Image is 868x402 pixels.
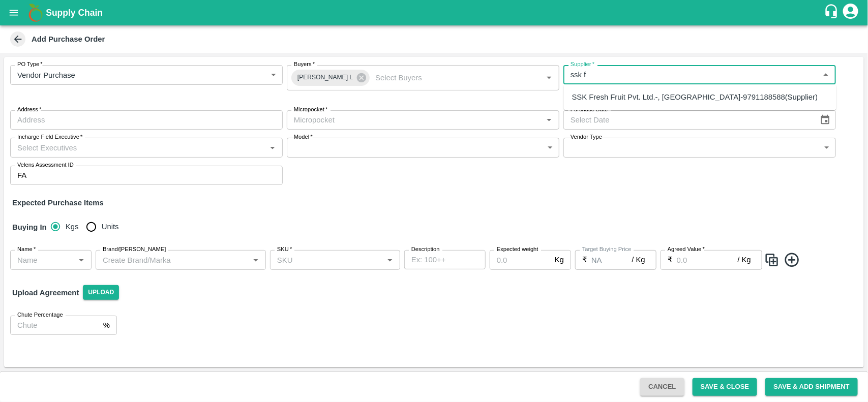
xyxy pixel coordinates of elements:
span: [PERSON_NAME] L [291,72,359,83]
label: Address [17,106,41,114]
p: / Kg [738,254,751,265]
span: Upload [83,285,119,300]
img: logo [25,3,46,23]
input: SKU [273,253,380,266]
label: Brand/[PERSON_NAME] [103,245,166,254]
label: Buyers [294,60,315,69]
b: Supply Chain [46,8,103,18]
div: buying_in [51,217,127,237]
div: customer-support [824,4,842,22]
input: Select Supplier [566,68,816,81]
input: 0.0 [591,250,632,269]
input: Create Brand/Marka [99,253,246,266]
button: open drawer [2,1,25,24]
button: Open [266,141,279,154]
input: Chute [10,316,99,335]
div: SSK Fresh Fruit Pvt. Ltd.-, [GEOGRAPHIC_DATA]-9791188588(Supplier) [572,91,818,103]
label: Description [411,245,440,254]
label: Agreed Value [668,245,705,254]
a: Supply Chain [46,6,824,20]
label: SKU [277,245,292,254]
label: Chute Percentage [17,311,63,319]
img: CloneIcon [764,252,780,268]
input: Micropocket [290,113,540,127]
label: Supplier [571,60,594,69]
input: Select Buyers [371,71,526,84]
div: [PERSON_NAME] L [291,70,370,86]
button: Choose date [816,110,835,130]
input: 0.0 [490,250,551,269]
p: ₹ [582,254,587,265]
strong: Expected Purchase Items [12,199,104,207]
input: 0.0 [677,250,738,269]
button: Open [75,253,88,266]
label: PO Type [17,60,43,69]
p: % [103,320,110,331]
button: Open [543,71,556,84]
p: ₹ [668,254,673,265]
span: Kgs [66,221,79,232]
b: Add Purchase Order [32,35,105,43]
label: Micropocket [294,106,328,114]
p: Vendor Purchase [17,70,75,81]
label: Incharge Field Executive [17,133,82,141]
button: Open [383,253,397,266]
strong: Upload Agreement [12,289,79,297]
label: Expected weight [497,245,538,254]
label: Vendor Type [571,133,602,141]
p: FA [17,170,26,181]
p: / Kg [632,254,645,265]
button: Save & Close [693,378,758,396]
button: Open [249,253,262,266]
h6: Buying In [8,217,51,238]
span: Units [102,221,119,232]
button: Close [819,68,832,81]
p: Kg [555,254,564,265]
div: account of current user [842,2,860,23]
button: Cancel [640,378,684,396]
input: Name [13,253,72,266]
button: Save & Add Shipment [765,378,858,396]
label: Target Buying Price [582,245,632,254]
input: Select Executives [13,141,263,154]
input: Select Date [563,110,812,130]
input: Address [10,110,283,130]
label: Name [17,245,36,254]
label: Model [294,133,313,141]
label: Velens Assessment ID [17,161,74,169]
button: Open [543,113,556,127]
